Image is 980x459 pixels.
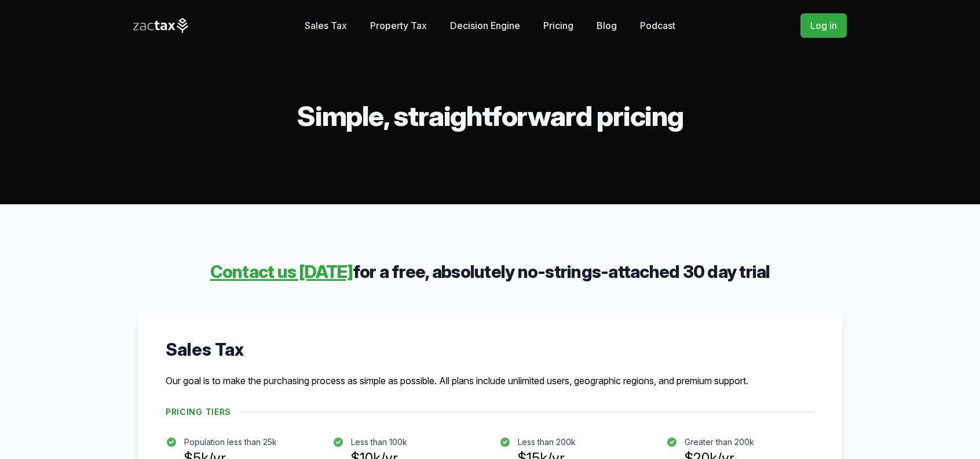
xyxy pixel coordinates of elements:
a: Decision Engine [450,14,520,37]
p: Greater than 200k [685,436,754,448]
a: Sales Tax [305,14,347,37]
p: Our goal is to make the purchasing process as simple as possible. All plans include unlimited use... [166,374,814,388]
h2: Simple, straightforward pricing [133,102,847,130]
p: Population less than 25k [184,436,277,448]
h3: for a free, absolutely no-strings-attached 30 day trial [138,260,842,283]
h4: Pricing Tiers [166,406,240,418]
a: Pricing [543,14,573,37]
a: Property Tax [370,14,427,37]
h3: Sales Tax [166,339,814,360]
a: Log in [800,13,847,38]
a: Blog [597,14,617,37]
a: Contact us [DATE] [210,261,353,282]
p: Less than 100k [351,436,407,448]
a: Podcast [640,14,675,37]
p: Less than 200k [518,436,576,448]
